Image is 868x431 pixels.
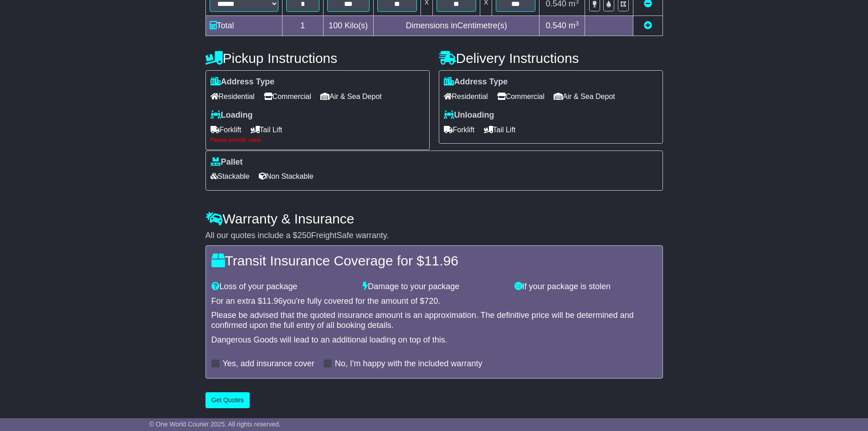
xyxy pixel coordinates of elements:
[211,77,275,87] label: Address Type
[211,296,657,306] div: For an extra $ you're fully covered for the amount of $ .
[335,359,483,369] label: No, I'm happy with the included warranty
[205,231,663,241] div: All our quotes include a $ FreightSafe warranty.
[211,157,243,167] label: Pallet
[149,421,281,428] span: © One World Courier 2025. All rights reserved.
[211,89,255,104] span: Residential
[211,123,241,137] span: Forklift
[211,169,250,183] span: Stackable
[444,123,475,137] span: Forklift
[205,392,250,408] button: Get Quotes
[554,89,615,104] span: Air & Sea Depot
[444,110,494,120] label: Unloading
[424,253,458,268] span: 11.96
[251,123,282,137] span: Tail Lift
[205,51,430,66] h4: Pickup Instructions
[323,16,373,36] td: Kilo(s)
[497,89,544,104] span: Commercial
[320,89,382,104] span: Air & Sea Depot
[262,296,283,306] span: 11.96
[358,282,510,292] div: Damage to your package
[484,123,516,137] span: Tail Lift
[211,335,657,345] div: Dangerous Goods will lead to an additional loading on top of this.
[205,211,663,226] h4: Warranty & Insurance
[575,20,579,27] sup: 3
[439,51,663,66] h4: Delivery Instructions
[211,253,657,268] h4: Transit Insurance Coverage for $
[223,359,314,369] label: Yes, add insurance cover
[211,137,425,143] div: Please provide value
[259,169,313,183] span: Non Stackable
[546,21,566,30] span: 0.540
[264,89,311,104] span: Commercial
[569,21,579,30] span: m
[211,311,657,330] div: Please be advised that the quoted insurance amount is an approximation. The definitive price will...
[444,89,488,104] span: Residential
[644,21,652,30] a: Add new item
[211,110,253,120] label: Loading
[373,16,539,36] td: Dimensions in Centimetre(s)
[424,296,438,306] span: 720
[207,282,359,292] div: Loss of your package
[444,77,508,87] label: Address Type
[329,21,342,30] span: 100
[282,16,323,36] td: 1
[298,231,311,240] span: 250
[510,282,662,292] div: If your package is stolen
[205,16,282,36] td: Total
